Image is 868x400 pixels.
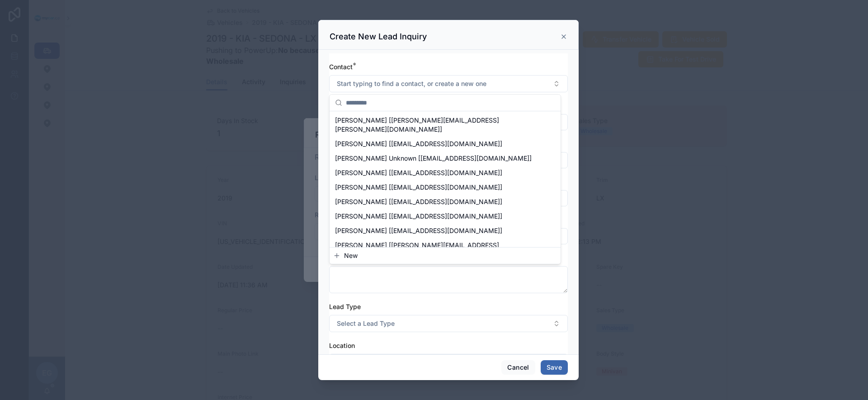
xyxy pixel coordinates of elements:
span: [PERSON_NAME] [[PERSON_NAME][EMAIL_ADDRESS][DOMAIN_NAME]] [335,241,544,259]
button: Select Button [329,354,568,371]
button: Save [541,360,568,375]
button: New [333,251,557,260]
span: Select a Lead Type [337,319,395,328]
span: [PERSON_NAME] [[EMAIL_ADDRESS][DOMAIN_NAME]] [335,212,502,221]
span: [PERSON_NAME] [[PERSON_NAME][EMAIL_ADDRESS][PERSON_NAME][DOMAIN_NAME]] [335,116,544,134]
button: Cancel [501,360,535,375]
span: Start typing to find a contact, or create a new one [337,79,486,88]
span: [PERSON_NAME] [[EMAIL_ADDRESS][DOMAIN_NAME]] [335,183,502,192]
div: Suggestions [330,111,561,247]
button: Select Button [329,315,568,332]
span: [PERSON_NAME] [[EMAIL_ADDRESS][DOMAIN_NAME]] [335,139,502,148]
span: New [344,251,358,260]
span: [PERSON_NAME] [[EMAIL_ADDRESS][DOMAIN_NAME]] [335,226,502,235]
span: [PERSON_NAME] [[EMAIL_ADDRESS][DOMAIN_NAME]] [335,168,502,177]
span: Lead Type [329,303,361,310]
span: Contact [329,63,353,71]
span: [PERSON_NAME] Unknown [[EMAIL_ADDRESS][DOMAIN_NAME]] [335,154,532,163]
span: [PERSON_NAME] [[EMAIL_ADDRESS][DOMAIN_NAME]] [335,197,502,206]
span: Location [329,342,355,349]
button: Select Button [329,75,568,92]
h3: Create New Lead Inquiry [330,31,427,42]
